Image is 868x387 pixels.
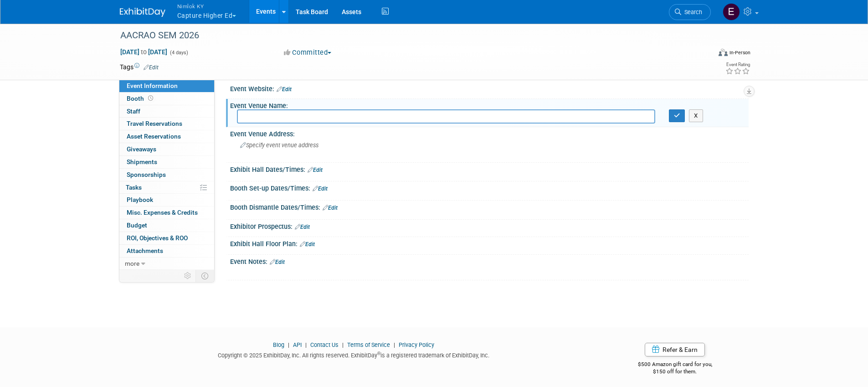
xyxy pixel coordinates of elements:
[310,341,339,348] a: Contact Us
[308,167,323,173] a: Edit
[127,82,178,89] span: Event Information
[303,341,309,348] span: |
[293,341,302,348] a: API
[230,220,749,232] div: Exhibitor Prospectus:
[119,143,214,155] a: Giveaways
[120,8,165,17] img: ExhibitDay
[169,50,188,56] span: (4 days)
[119,206,214,219] a: Misc. Expenses & Credits
[119,194,214,206] a: Playbook
[127,145,156,153] span: Giveaways
[689,109,703,122] button: X
[119,93,214,105] a: Booth
[377,351,380,356] sup: ®
[295,224,310,230] a: Edit
[230,163,749,175] div: Exhibit Hall Dates/Times:
[281,48,335,57] button: Committed
[119,156,214,168] a: Shipments
[119,118,214,130] a: Travel Reservations
[127,171,166,178] span: Sponsorships
[300,241,315,248] a: Edit
[657,47,751,61] div: Event Format
[230,127,749,139] div: Event Venue Address:
[127,95,155,102] span: Booth
[286,341,292,348] span: |
[340,341,346,348] span: |
[120,349,588,360] div: Copyright © 2025 ExhibitDay, Inc. All rights reserved. ExhibitDay is a registered trademark of Ex...
[139,48,148,56] span: to
[119,232,214,244] a: ROI, Objectives & ROO
[120,62,159,72] td: Tags
[127,247,163,254] span: Attachments
[347,341,390,348] a: Terms of Service
[725,62,750,67] div: Event Rating
[681,9,702,15] span: Search
[127,234,188,242] span: ROI, Objectives & ROO
[119,258,214,270] a: more
[601,355,749,376] div: $500 Amazon gift card for you,
[119,80,214,92] a: Event Information
[119,245,214,257] a: Attachments
[601,368,749,376] div: $150 off for them.
[119,219,214,232] a: Budget
[240,142,318,149] span: Specify event venue address
[230,255,749,267] div: Event Notes:
[125,260,139,267] span: more
[230,181,749,193] div: Booth Set-up Dates/Times:
[127,158,157,165] span: Shipments
[719,49,728,56] img: Format-Inperson.png
[126,184,142,191] span: Tasks
[127,133,181,140] span: Asset Reservations
[119,130,214,143] a: Asset Reservations
[277,86,292,93] a: Edit
[399,341,434,348] a: Privacy Policy
[180,270,196,282] td: Personalize Event Tab Strip
[313,186,328,192] a: Edit
[117,27,697,44] div: AACRAO SEM 2026
[230,82,749,94] div: Event Website:
[127,120,182,127] span: Travel Reservations
[119,105,214,118] a: Staff
[120,48,168,56] span: [DATE] [DATE]
[723,3,740,21] img: Elizabeth Griffin
[195,270,214,282] td: Toggle Event Tabs
[273,341,284,348] a: Blog
[177,1,236,11] span: Nimlok KY
[230,201,749,212] div: Booth Dismantle Dates/Times:
[230,99,749,110] div: Event Venue Name:
[729,49,750,56] div: In-Person
[146,95,155,102] span: Booth not reserved yet
[270,259,285,265] a: Edit
[323,205,338,211] a: Edit
[127,196,153,203] span: Playbook
[391,341,397,348] span: |
[119,169,214,181] a: Sponsorships
[127,108,140,115] span: Staff
[144,64,159,71] a: Edit
[669,4,711,20] a: Search
[119,181,214,194] a: Tasks
[127,222,147,229] span: Budget
[230,237,749,249] div: Exhibit Hall Floor Plan:
[127,209,198,216] span: Misc. Expenses & Credits
[645,343,705,356] a: Refer & Earn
